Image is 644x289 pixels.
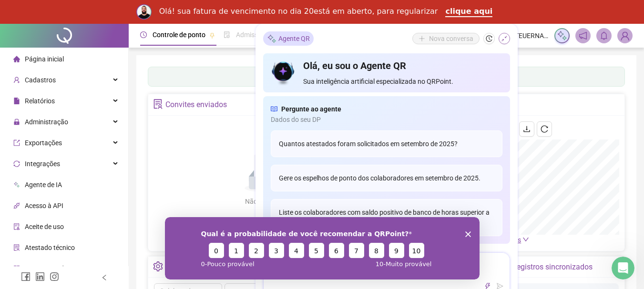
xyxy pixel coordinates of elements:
[486,35,492,42] span: history
[25,244,75,251] span: Atestado técnico
[13,98,20,104] span: file
[600,31,608,40] span: bell
[303,76,502,87] span: Sua inteligência artificial especializada no QRPoint.
[271,130,502,157] div: Quantos atestados foram solicitados em setembro de 2025?
[25,139,62,147] span: Exportações
[13,56,20,62] span: home
[271,59,296,87] img: icon
[557,30,567,41] img: sparkle-icon.fc2bf0ac1784a2077858766a79e2daf3.svg
[263,31,314,46] div: Agente QR
[25,202,63,209] span: Acesso à API
[25,118,68,126] span: Administração
[25,181,62,189] span: Agente de IA
[153,261,163,271] span: setting
[13,77,20,83] span: user-add
[13,265,20,272] span: qrcode
[13,140,20,146] span: export
[541,125,548,133] span: reload
[50,272,59,281] span: instagram
[412,33,480,44] button: Nova conversa
[487,259,593,275] div: Últimos registros sincronizados
[209,32,215,38] span: pushpin
[101,274,108,281] span: left
[271,104,277,114] span: read
[13,244,20,251] span: solution
[25,55,64,63] span: Página inicial
[271,165,502,191] div: Gere os espelhos de ponto dos colaboradores em setembro de 2025.
[271,114,502,125] span: Dados do seu DP
[236,31,285,39] span: Admissão digital
[159,7,438,16] div: Olá! sua fatura de vencimento no dia 20está em aberto, para regularizar
[579,31,587,40] span: notification
[501,35,508,42] span: shrink
[13,119,20,125] span: lock
[267,34,276,44] img: sparkle-icon.fc2bf0ac1784a2077858766a79e2daf3.svg
[612,257,634,279] iframe: Intercom live chat
[21,272,31,281] span: facebook
[522,236,529,243] span: down
[165,97,227,113] div: Convites enviados
[25,76,56,84] span: Cadastros
[136,4,152,20] img: Profile image for Rodolfo
[13,223,20,230] span: audit
[153,31,205,39] span: Controle de ponto
[25,223,64,230] span: Aceite de uso
[13,160,20,167] span: sync
[13,202,20,209] span: api
[35,272,45,281] span: linkedin
[25,265,67,272] span: Gerar QRCode
[25,160,60,168] span: Integrações
[281,104,341,114] span: Pergunte ao agente
[445,7,492,17] a: clique aqui
[140,31,147,38] span: clock-circle
[165,217,480,279] iframe: Pesquisa da QRPoint
[25,97,55,105] span: Relatórios
[222,196,310,207] div: Não há dados
[153,99,163,109] span: solution
[271,199,502,236] div: Liste os colaboradores com saldo positivo de banco de horas superior a 2 horas.
[224,31,230,38] span: file-done
[523,125,531,133] span: download
[303,59,502,72] h4: Olá, eu sou o Agente QR
[618,29,632,43] img: 76625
